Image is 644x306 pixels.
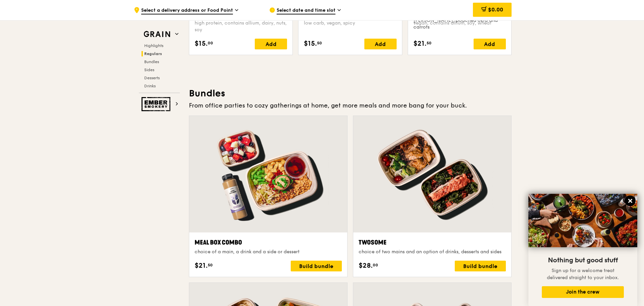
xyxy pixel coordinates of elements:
[547,268,619,280] span: Sign up for a welcome treat delivered straight to your inbox.
[141,7,233,14] span: Select a delivery address or Food Point
[359,238,506,247] div: Twosome
[548,256,618,264] span: Nothing but good stuff
[144,51,162,56] span: Regulars
[317,40,322,46] span: 50
[291,261,342,271] div: Build bundle
[144,68,154,72] span: Sides
[542,286,624,298] button: Join the crew
[528,194,637,247] img: DSC07876-Edit02-Large.jpeg
[413,39,427,49] span: $21.
[144,59,159,64] span: Bundles
[195,39,208,49] span: $15.
[625,195,636,206] button: Close
[195,238,342,247] div: Meal Box Combo
[144,76,160,80] span: Desserts
[144,84,156,88] span: Drinks
[208,262,213,268] span: 50
[255,39,287,49] div: Add
[373,262,378,268] span: 00
[144,43,163,48] span: Highlights
[189,87,512,99] h3: Bundles
[413,20,506,33] div: vegan, contains allium, soy, wheat
[359,261,373,271] span: $28.
[189,101,512,110] div: From office parties to cozy gatherings at home, get more meals and more bang for your buck.
[277,7,335,14] span: Select date and time slot
[364,39,397,49] div: Add
[304,39,317,49] span: $15.
[142,28,172,40] img: Grain web logo
[455,261,506,271] div: Build bundle
[304,20,396,33] div: low carb, vegan, spicy
[488,6,503,13] span: $0.00
[195,249,342,255] div: choice of a main, a drink and a side or dessert
[142,97,172,111] img: Ember Smokery web logo
[195,261,208,271] span: $21.
[208,40,213,46] span: 00
[474,39,506,49] div: Add
[195,20,287,33] div: high protein, contains allium, dairy, nuts, soy
[359,249,506,255] div: choice of two mains and an option of drinks, desserts and sides
[427,40,432,46] span: 50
